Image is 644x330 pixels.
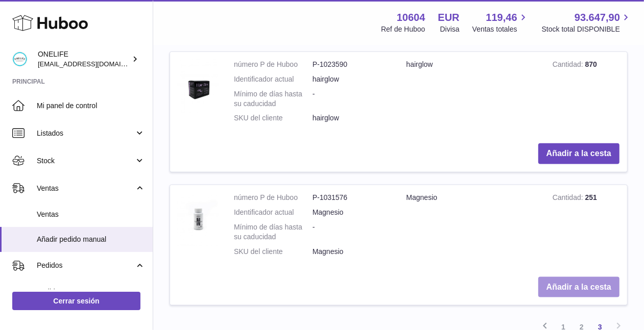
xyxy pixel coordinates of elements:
[313,208,391,217] dd: Magnesio
[234,247,313,257] dt: SKU del cliente
[553,193,585,204] strong: Cantidad
[472,24,529,34] span: Ventas totales
[37,184,134,193] span: Ventas
[399,52,545,136] td: hairglow
[313,74,391,84] dd: hairglow
[313,247,391,257] dd: Magnesio
[234,193,313,202] dt: número P de Huboo
[38,49,130,69] div: ONELIFE
[37,129,134,138] span: Listados
[440,24,460,34] div: Divisa
[234,222,313,242] dt: Mínimo de días hasta su caducidad
[397,11,425,24] strong: 10604
[438,11,460,24] strong: EUR
[313,60,391,69] dd: P-1023590
[234,74,313,84] dt: Identificador actual
[542,11,632,34] a: 93.647,90 Stock total DISPONIBLE
[313,193,391,202] dd: P-1031576
[313,89,391,109] dd: -
[553,60,585,71] strong: Cantidad
[313,222,391,242] dd: -
[486,11,517,24] span: 119,46
[472,11,529,34] a: 119,46 Ventas totales
[12,292,140,310] a: Cerrar sesión
[313,113,391,123] dd: hairglow
[37,101,145,111] span: Mi panel de control
[234,113,313,123] dt: SKU del cliente
[575,11,620,24] span: 93.647,90
[38,60,150,68] span: [EMAIL_ADDRESS][DOMAIN_NAME]
[178,193,219,247] img: Magnesio
[37,287,145,297] span: Pedidos
[399,185,545,269] td: Magnesio
[37,235,145,244] span: Añadir pedido manual
[545,52,627,136] td: 870
[545,185,627,269] td: 251
[37,156,134,166] span: Stock
[234,60,313,69] dt: número P de Huboo
[538,277,619,298] button: Añadir a la cesta
[381,24,425,34] div: Ref de Huboo
[37,210,145,219] span: Ventas
[234,208,313,217] dt: Identificador actual
[12,52,28,67] img: administracion@onelifespain.com
[234,89,313,109] dt: Mínimo de días hasta su caducidad
[178,60,219,114] img: hairglow
[542,24,632,34] span: Stock total DISPONIBLE
[538,143,619,164] button: Añadir a la cesta
[37,261,134,270] span: Pedidos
